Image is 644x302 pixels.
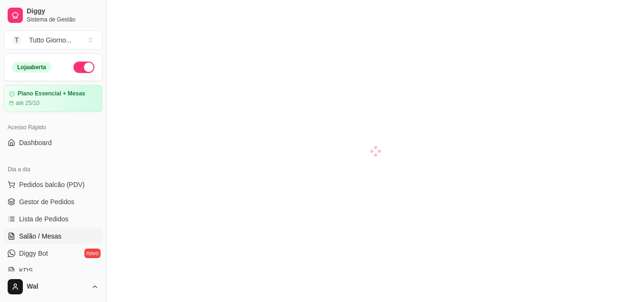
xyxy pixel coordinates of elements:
[4,194,102,209] a: Gestor de Pedidos
[4,275,102,298] button: Wal
[4,31,102,50] button: Select a team
[4,4,102,27] a: DiggySistema de Gestão
[4,246,102,261] a: Diggy Botnovo
[12,62,51,73] div: Loja aberta
[19,138,52,147] span: Dashboard
[73,62,94,73] button: Alterar Status
[27,282,87,291] span: Wal
[4,211,102,227] a: Lista de Pedidos
[18,90,85,97] article: Plano Essencial + Mesas
[4,263,102,278] a: KDS
[4,229,102,244] a: Salão / Mesas
[4,85,102,112] a: Plano Essencial + Mesasaté 25/10
[27,16,99,23] span: Sistema de Gestão
[12,35,21,45] span: T
[29,35,72,45] div: Tutto Giorno ...
[27,7,99,16] span: Diggy
[4,162,102,177] div: Dia a dia
[4,135,102,150] a: Dashboard
[19,231,61,241] span: Salão / Mesas
[4,120,102,135] div: Acesso Rápido
[19,249,48,258] span: Diggy Bot
[19,214,69,224] span: Lista de Pedidos
[19,266,33,275] span: KDS
[4,177,102,192] button: Pedidos balcão (PDV)
[16,99,40,107] article: até 25/10
[19,197,74,207] span: Gestor de Pedidos
[19,180,85,189] span: Pedidos balcão (PDV)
